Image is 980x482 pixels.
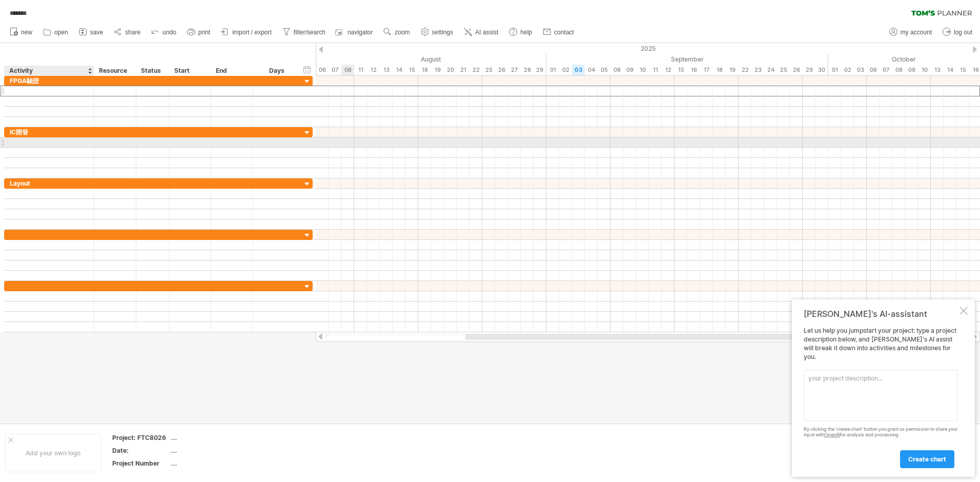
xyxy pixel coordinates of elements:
[185,26,213,39] a: print
[956,65,969,75] div: Wednesday, 15 October 2025
[418,26,456,39] a: settings
[918,65,931,75] div: Friday, 10 October 2025
[7,26,35,39] a: new
[469,65,482,75] div: Friday, 22 August 2025
[554,29,574,36] span: contact
[393,65,405,75] div: Thursday, 14 August 2025
[99,66,130,76] div: Resource
[887,26,935,39] a: my account
[294,29,325,36] span: filter/search
[418,65,431,75] div: Monday, 18 August 2025
[461,26,501,39] a: AI assist
[687,65,700,75] div: Tuesday, 16 September 2025
[10,127,89,137] div: IC開發
[559,65,572,75] div: Tuesday, 2 September 2025
[367,65,380,75] div: Tuesday, 12 August 2025
[901,29,932,36] span: my account
[944,65,956,75] div: Tuesday, 14 October 2025
[125,29,140,36] span: share
[521,65,534,75] div: Thursday, 28 August 2025
[520,29,532,36] span: help
[804,309,957,319] div: [PERSON_NAME]'s AI-assistant
[804,427,957,438] div: By clicking the 'create chart' button you grant us permission to share your input with for analys...
[90,29,103,36] span: save
[10,76,89,86] div: FPGA驗證
[149,26,179,39] a: undo
[171,433,257,442] div: ....
[940,26,975,39] a: log out
[112,433,169,442] div: Project: FTC8026
[506,26,535,39] a: help
[841,65,854,75] div: Thursday, 2 October 2025
[908,455,946,463] span: create chart
[534,65,546,75] div: Friday, 29 August 2025
[395,29,410,36] span: zoom
[546,54,828,65] div: September 2025
[931,65,944,75] div: Monday, 13 October 2025
[636,65,649,75] div: Wednesday, 10 September 2025
[954,29,972,36] span: log out
[444,65,457,75] div: Wednesday, 20 August 2025
[649,65,662,75] div: Thursday, 11 September 2025
[713,65,726,75] div: Thursday, 18 September 2025
[432,29,453,36] span: settings
[141,66,164,76] div: Status
[726,65,739,75] div: Friday, 19 September 2025
[171,459,257,468] div: ....
[198,29,210,36] span: print
[623,65,636,75] div: Tuesday, 9 September 2025
[162,29,176,36] span: undo
[457,65,469,75] div: Thursday, 21 August 2025
[40,26,71,39] a: open
[803,65,815,75] div: Monday, 29 September 2025
[277,54,546,65] div: August 2025
[828,65,841,75] div: Wednesday, 1 October 2025
[854,65,867,75] div: Friday, 3 October 2025
[546,65,559,75] div: Monday, 1 September 2025
[21,29,32,36] span: new
[475,29,498,36] span: AI assist
[171,446,257,455] div: ....
[495,65,508,75] div: Tuesday, 26 August 2025
[572,65,585,75] div: Wednesday, 3 September 2025
[790,65,803,75] div: Friday, 26 September 2025
[5,434,101,472] div: Add your own logo
[892,65,905,75] div: Wednesday, 8 October 2025
[280,26,329,39] a: filter/search
[381,26,413,39] a: zoom
[380,65,393,75] div: Wednesday, 13 August 2025
[900,450,954,468] a: create chart
[54,29,68,36] span: open
[751,65,764,75] div: Tuesday, 23 September 2025
[218,26,275,39] a: import / export
[76,26,106,39] a: save
[174,66,205,76] div: Start
[341,65,354,75] div: Friday, 8 August 2025
[112,446,169,455] div: Date:
[334,26,376,39] a: navigator
[815,65,828,75] div: Tuesday, 30 September 2025
[112,459,169,468] div: Project Number
[739,65,751,75] div: Monday, 22 September 2025
[348,29,373,36] span: navigator
[540,26,577,39] a: contact
[316,65,329,75] div: Wednesday, 6 August 2025
[508,65,521,75] div: Wednesday, 27 August 2025
[9,66,88,76] div: Activity
[10,178,89,188] div: Layout
[880,65,892,75] div: Tuesday, 7 October 2025
[354,65,367,75] div: Monday, 11 August 2025
[405,65,418,75] div: Friday, 15 August 2025
[700,65,713,75] div: Wednesday, 17 September 2025
[662,65,675,75] div: Friday, 12 September 2025
[329,65,341,75] div: Thursday, 7 August 2025
[867,65,880,75] div: Monday, 6 October 2025
[232,29,272,36] span: import / export
[804,327,957,468] div: Let us help you jumpstart your project: type a project description below, and [PERSON_NAME]'s AI ...
[585,65,598,75] div: Thursday, 4 September 2025
[431,65,444,75] div: Tuesday, 19 August 2025
[824,432,840,437] a: OpenAI
[216,66,247,76] div: End
[482,65,495,75] div: Monday, 25 August 2025
[252,66,301,76] div: Days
